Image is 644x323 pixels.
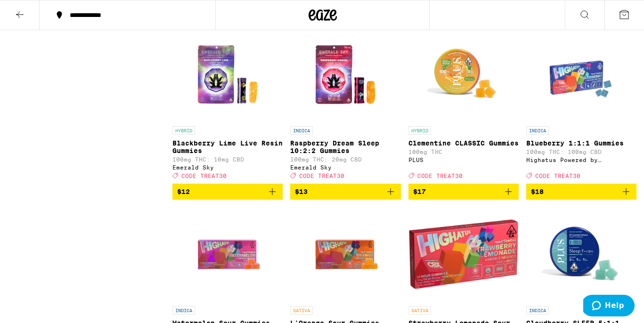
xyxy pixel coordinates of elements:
p: INDICA [526,126,549,135]
p: HYBRID [408,126,431,135]
img: PLUS - Clementine CLASSIC Gummies [416,27,511,121]
p: 100mg THC: 10mg CBD [172,156,283,162]
div: PLUS [408,157,519,163]
img: PLUS - Cloudberry SLEEP 5:1:1 Gummies [534,207,628,301]
span: CODE TREAT30 [181,173,227,179]
a: Open page for Clementine CLASSIC Gummies from PLUS [408,27,519,184]
span: $18 [531,188,544,195]
button: Add to bag [290,184,400,200]
p: Raspberry Dream Sleep 10:2:2 Gummies [290,139,400,154]
p: Blueberry 1:1:1 Gummies [526,139,636,147]
span: CODE TREAT30 [299,173,344,179]
div: Emerald Sky [172,164,283,170]
p: 100mg THC [408,149,519,155]
img: Highatus Powered by Cannabiotix - Blueberry 1:1:1 Gummies [534,27,628,121]
span: CODE TREAT30 [535,173,580,179]
span: $17 [413,188,426,195]
p: Clementine CLASSIC Gummies [408,139,519,147]
p: HYBRID [172,126,195,135]
p: INDICA [290,126,313,135]
p: 100mg THC: 20mg CBD [290,156,400,162]
img: Highatus Powered by Cannabiotix - L'Orange Sour Gummies [298,207,392,301]
a: Open page for Blueberry 1:1:1 Gummies from Highatus Powered by Cannabiotix [526,27,636,184]
img: Emerald Sky - Raspberry Dream Sleep 10:2:2 Gummies [298,27,392,121]
a: Open page for Blackberry Lime Live Resin Gummies from Emerald Sky [172,27,283,184]
p: INDICA [526,306,549,315]
button: Add to bag [526,184,636,200]
img: Emerald Sky - Blackberry Lime Live Resin Gummies [180,27,275,121]
p: Blackberry Lime Live Resin Gummies [172,139,283,154]
p: SATIVA [408,306,431,315]
p: INDICA [172,306,195,315]
span: $12 [177,188,190,195]
div: Highatus Powered by Cannabiotix [526,157,636,163]
button: Add to bag [408,184,519,200]
button: Add to bag [172,184,283,200]
p: 100mg THC: 100mg CBD [526,149,636,155]
a: Open page for Raspberry Dream Sleep 10:2:2 Gummies from Emerald Sky [290,27,400,184]
div: Emerald Sky [290,164,400,170]
span: CODE TREAT30 [417,173,463,179]
img: Highatus Powered by Cannabiotix - Watermelon Sour Gummies [180,207,275,301]
iframe: Opens a widget where you can find more information [583,295,635,318]
p: SATIVA [290,306,313,315]
span: $13 [295,188,308,195]
img: Highatus Powered by Cannabiotix - Strawberry Lemonade Sour Gummies [408,207,519,301]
